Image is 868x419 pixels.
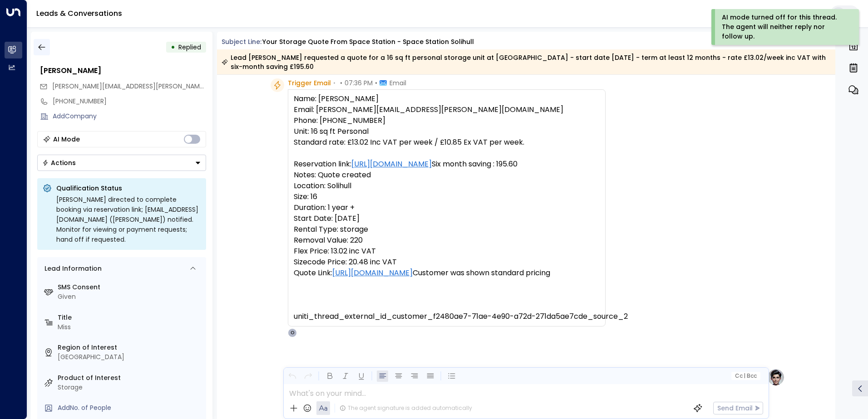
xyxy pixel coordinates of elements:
[58,322,202,332] div: Miss
[178,43,201,52] span: Replied
[37,155,206,171] div: Button group with a nested menu
[53,135,80,144] div: AI Mode
[52,82,206,91] span: katie.lampl@outlook.com
[56,184,201,193] p: Qualification Status
[58,383,202,392] div: Storage
[288,78,331,88] span: Trigger Email
[53,112,206,121] div: AddCompany
[40,65,206,76] div: [PERSON_NAME]
[390,78,406,88] span: Email
[332,268,413,278] a: [URL][DOMAIN_NAME]
[340,78,342,88] span: •
[58,283,202,292] label: SMS Consent
[58,292,202,302] div: Given
[41,264,102,273] div: Lead Information
[171,39,175,55] div: •
[286,370,298,382] button: Undo
[262,37,474,47] div: Your storage quote from Space Station - Space Station Solihull
[744,373,745,379] span: |
[351,159,432,170] a: [URL][DOMAIN_NAME]
[58,403,202,413] div: AddNo. of People
[731,372,760,380] button: Cc|Bcc
[58,313,202,322] label: Title
[42,159,76,167] div: Actions
[222,53,830,71] div: Lead [PERSON_NAME] requested a quote for a 16 sq ft personal storage unit at [GEOGRAPHIC_DATA] - ...
[340,404,472,412] div: The agent signature is added automatically
[58,373,202,383] label: Product of Interest
[58,352,202,362] div: [GEOGRAPHIC_DATA]
[735,373,756,379] span: Cc Bcc
[52,82,257,91] span: [PERSON_NAME][EMAIL_ADDRESS][PERSON_NAME][DOMAIN_NAME]
[375,78,377,88] span: •
[288,328,297,337] div: O
[345,78,373,88] span: 07:36 PM
[767,368,785,386] img: profile-logo.png
[333,78,335,88] span: •
[36,8,122,19] a: Leads & Conversations
[222,37,261,46] span: Subject Line:
[722,13,847,41] div: AI mode turned off for this thread. The agent will neither reply nor follow up.
[294,93,600,322] pre: Name: [PERSON_NAME] Email: [PERSON_NAME][EMAIL_ADDRESS][PERSON_NAME][DOMAIN_NAME] Phone: [PHONE_N...
[37,155,206,171] button: Actions
[58,343,202,352] label: Region of Interest
[53,97,206,106] div: [PHONE_NUMBER]
[56,195,201,244] div: [PERSON_NAME] directed to complete booking via reservation link; [EMAIL_ADDRESS][DOMAIN_NAME] ([P...
[302,370,314,382] button: Redo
